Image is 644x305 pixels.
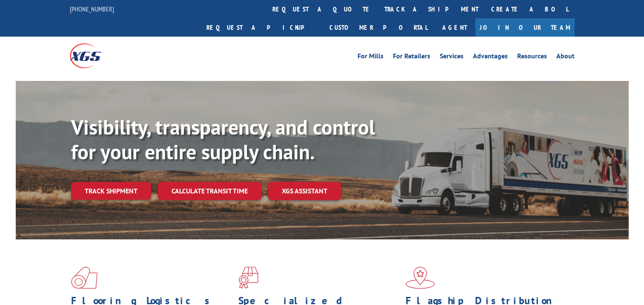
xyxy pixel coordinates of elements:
[358,53,384,62] a: For Mills
[70,5,114,13] a: [PHONE_NUMBER]
[158,182,261,200] a: Calculate transit time
[473,53,508,62] a: Advantages
[200,18,323,37] a: Request a pickup
[434,18,475,37] a: Agent
[406,267,435,289] img: xgs-icon-flagship-distribution-model-red
[323,18,434,37] a: Customer Portal
[556,53,575,62] a: About
[475,18,575,37] a: Join Our Team
[71,267,97,289] img: xgs-icon-total-supply-chain-intelligence-red
[440,53,464,62] a: Services
[71,114,375,165] b: Visibility, transparency, and control for your entire supply chain.
[393,53,430,62] a: For Retailers
[71,182,151,200] a: Track shipment
[238,267,258,289] img: xgs-icon-focused-on-flooring-red
[517,53,547,62] a: Resources
[268,182,341,200] a: XGS ASSISTANT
